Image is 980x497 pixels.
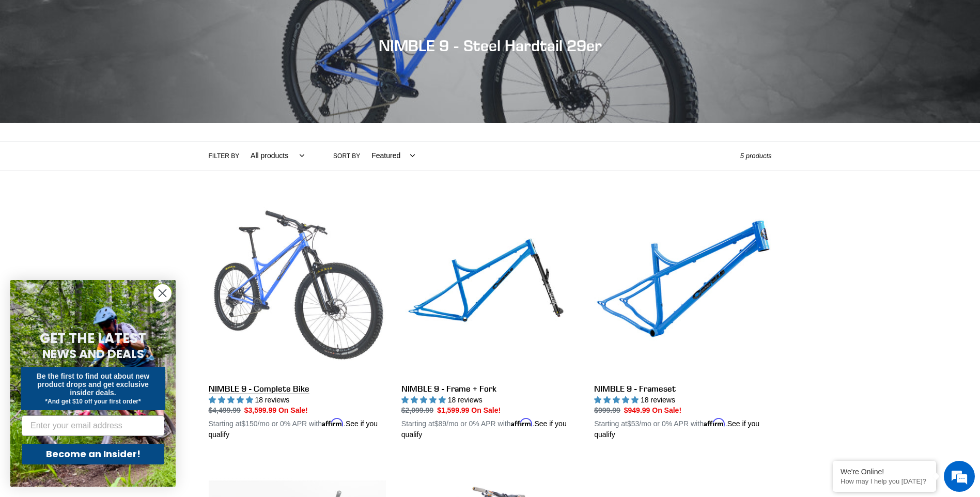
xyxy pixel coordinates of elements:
span: GET THE LATEST [40,329,146,348]
label: Sort by [333,151,360,161]
input: Enter your email address [22,415,164,436]
span: NIMBLE 9 - Steel Hardtail 29er [379,36,602,55]
div: We're Online! [841,468,928,476]
label: Filter by [209,151,240,161]
button: Become an Insider! [22,444,164,464]
p: How may I help you today? [841,477,928,485]
span: *And get $10 off your first order* [45,398,141,405]
button: Close dialog [153,284,172,302]
span: NEWS AND DEALS [42,346,144,362]
span: 5 products [740,152,772,160]
span: Be the first to find out about new product drops and get exclusive insider deals. [37,372,150,397]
